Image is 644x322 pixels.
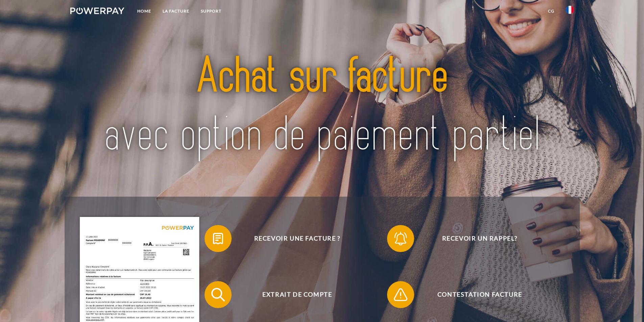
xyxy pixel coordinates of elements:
img: title-powerpay_fr.svg [95,32,549,180]
a: LA FACTURE [157,5,195,17]
button: Recevoir un rappel? [387,225,563,252]
a: Home [132,5,157,17]
img: fr [566,6,574,14]
span: Recevoir un rappel? [397,225,563,252]
button: Contestation Facture [387,281,563,308]
span: Extrait de compte [214,281,380,308]
a: Support [195,5,227,17]
img: logo-powerpay-white.svg [70,7,125,14]
img: qb_bell.svg [392,230,409,247]
button: Recevoir une facture ? [205,225,380,252]
img: qb_search.svg [210,286,226,303]
button: Extrait de compte [205,281,380,308]
span: Recevoir une facture ? [214,225,380,252]
img: qb_bill.svg [210,230,226,247]
img: qb_warning.svg [392,286,409,303]
iframe: Bouton de lancement de la fenêtre de messagerie [617,295,639,317]
span: Contestation Facture [397,281,563,308]
a: CG [542,5,560,17]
